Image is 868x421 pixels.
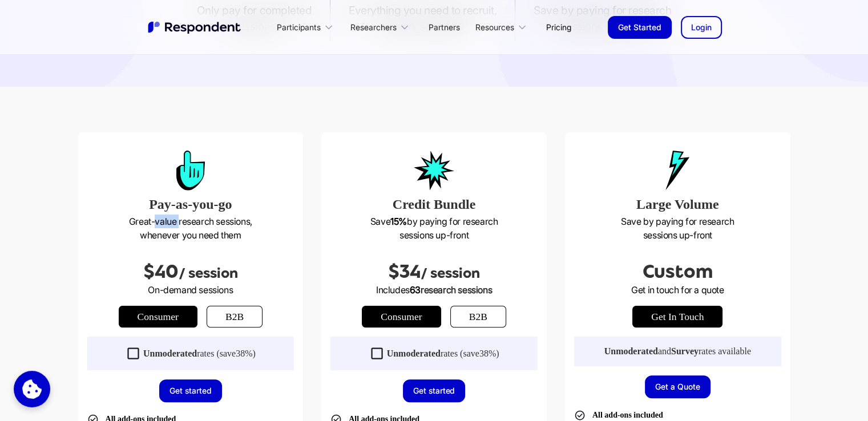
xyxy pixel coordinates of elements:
h3: Credit Bundle [330,194,538,214]
div: Participants [277,22,321,33]
a: Get started [159,379,222,402]
span: 63 [410,284,421,295]
div: Researchers [344,14,419,41]
span: 38% [236,349,252,358]
span: $40 [143,261,179,282]
a: b2b [207,306,263,327]
p: Great-value research sessions, whenever you need them [87,214,294,242]
div: Participants [271,14,344,41]
p: Save by paying for research sessions up-front [330,214,538,242]
a: Login [681,16,722,39]
strong: Unmoderated [143,349,197,358]
img: Untitled UI logotext [147,20,244,35]
div: rates (save ) [387,348,499,359]
p: Save by paying for research sessions up-front [574,214,781,242]
p: Includes [330,283,538,297]
a: Get started [403,379,466,402]
span: / session [421,265,480,281]
strong: Unmoderated [604,346,658,356]
p: On-demand sessions [87,283,294,297]
div: and rates available [604,346,751,357]
p: Get in touch for a quote [574,283,781,297]
h3: Large Volume [574,194,781,214]
a: b2b [450,306,506,327]
div: Resources [469,14,537,41]
span: 38% [479,349,496,358]
strong: Survey [671,346,699,356]
a: Consumer [362,306,441,327]
h3: Pay-as-you-go [87,194,294,214]
div: rates (save ) [143,348,256,359]
span: $34 [388,261,421,282]
strong: All add-ons included [592,411,663,419]
div: Researchers [350,22,397,33]
a: home [147,20,244,35]
a: Get a Quote [645,375,710,398]
strong: 15% [390,216,407,227]
a: Consumer [119,306,197,327]
span: / session [179,265,238,281]
span: Custom [643,261,713,282]
div: Resources [475,22,514,33]
span: research sessions [421,284,492,295]
a: Get Started [608,16,672,39]
a: get in touch [632,306,722,327]
a: Pricing [537,14,580,41]
strong: Unmoderated [387,349,441,358]
a: Partners [419,14,469,41]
